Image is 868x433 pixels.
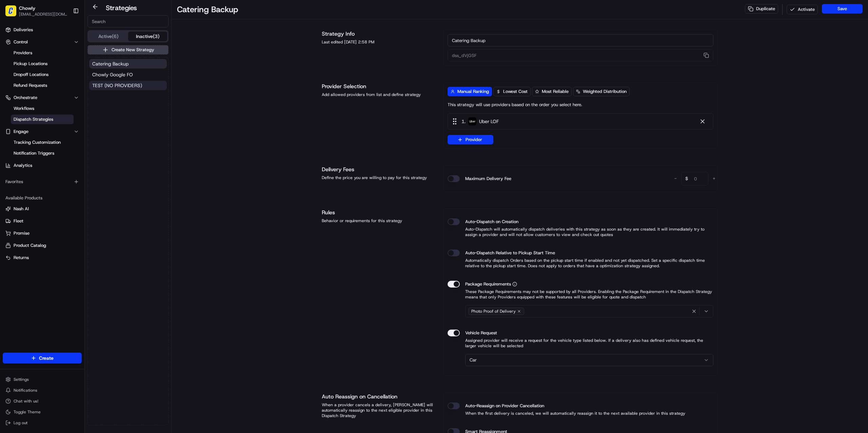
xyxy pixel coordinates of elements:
[5,218,79,224] a: Fleet
[448,258,713,269] p: Automatically dispatch Orders based on the pickup start time if enabled and not yet dispatched. S...
[19,5,35,12] span: Chowly
[5,255,79,261] a: Returns
[39,355,54,361] span: Create
[448,135,493,144] button: Provider
[493,87,531,96] button: Lowest Cost
[745,4,778,14] button: Duplicate
[92,71,133,78] span: Chowly Google FO
[5,206,79,212] a: Nash AI
[822,4,863,14] button: Save
[14,98,52,105] span: Knowledge Base
[14,61,47,67] span: Pickup Locations
[14,50,32,56] span: Providers
[11,115,74,124] a: Dispatch Strategies
[14,420,27,426] span: Log out
[3,176,82,187] div: Favorites
[67,115,82,120] span: Pylon
[14,242,46,249] span: Product Catalog
[89,70,167,79] button: Chowly Google FO
[322,218,435,223] div: Behavior or requirements for this strategy
[11,149,74,158] a: Notification Triggers
[87,45,169,55] button: Create New Strategy
[106,3,137,13] h2: Strategies
[3,160,82,171] a: Analytics
[14,388,37,393] span: Notifications
[3,37,82,47] button: Control
[14,398,38,404] span: Chat with us!
[3,3,70,19] button: ChowlyChowly[EMAIL_ADDRESS][DOMAIN_NAME]
[14,95,37,101] span: Orchestrate
[322,165,435,174] h1: Delivery Fees
[322,92,435,97] div: Add allowed providers from list and define strategy
[23,71,86,77] div: We're available if you need us!
[3,203,82,214] button: Nash AI
[7,6,20,20] img: Nash
[573,87,630,96] button: Weighted Distribution
[11,48,74,58] a: Providers
[448,102,582,108] p: This strategy will use providers based on the order you select here.
[14,409,41,415] span: Toggle Theme
[14,39,28,45] span: Control
[14,255,29,261] span: Returns
[87,15,169,27] input: Search
[3,216,82,227] button: Fleet
[4,95,55,107] a: 📗Knowledge Base
[14,377,29,382] span: Settings
[465,175,511,182] label: Maximum Delivery Fee
[14,105,34,112] span: Workflows
[448,113,713,130] div: 1. Uber LOF
[465,330,497,336] label: Vehicle Request
[3,252,82,263] button: Returns
[19,12,67,17] button: [EMAIL_ADDRESS][DOMAIN_NAME]
[468,117,476,125] img: uber-new-logo.jpeg
[14,129,28,135] span: Engage
[3,92,82,103] button: Orchestrate
[11,70,74,79] a: Dropoff Locations
[14,116,53,122] span: Dispatch Strategies
[14,139,61,145] span: Tracking Customization
[5,5,16,16] img: Chowly
[64,98,109,105] span: API Documentation
[14,230,29,236] span: Promise
[3,126,82,137] button: Engage
[11,104,74,113] a: Workflows
[451,118,499,125] div: 1 .
[448,87,492,96] button: Manual Ranking
[89,81,167,90] button: TEST (NO PROVIDERS)
[3,396,82,406] button: Chat with us!
[479,118,499,125] span: Uber LOF
[14,206,29,212] span: Nash AI
[92,82,142,89] span: TEST (NO PROVIDERS)
[89,59,167,68] button: Catering Backup
[3,240,82,251] button: Product Catalog
[7,99,12,104] div: 📗
[18,43,122,51] input: Got a question? Start typing here...
[177,4,238,15] h1: Catering Backup
[322,30,435,38] h1: Strategy Info
[3,353,82,363] button: Create
[3,24,82,35] a: Deliveries
[48,114,82,120] a: Powered byPylon
[3,386,82,395] button: Notifications
[322,175,435,180] div: Define the price you are willing to pay for this strategy
[11,81,74,90] a: Refund Requests
[448,338,713,349] p: Assigned provider will receive a request for the vehicle type listed below. If a delivery also ha...
[583,88,627,95] span: Weighted Distribution
[3,193,82,203] div: Available Products
[3,407,82,417] button: Toggle Theme
[57,99,63,104] div: 💻
[14,150,54,156] span: Notification Triggers
[14,27,33,33] span: Deliveries
[14,82,47,88] span: Refund Requests
[322,393,435,401] h1: Auto Reassign on Cancellation
[7,27,123,38] p: Welcome 👋
[471,309,516,314] span: Photo Proof of Delivery
[322,402,435,418] div: When a provider cancels a delivery, [PERSON_NAME] will automatically reassign to the next eligibl...
[322,82,435,91] h1: Provider Selection
[448,411,685,416] p: When the first delivery is canceled, we will automatically reassign it to the next available prov...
